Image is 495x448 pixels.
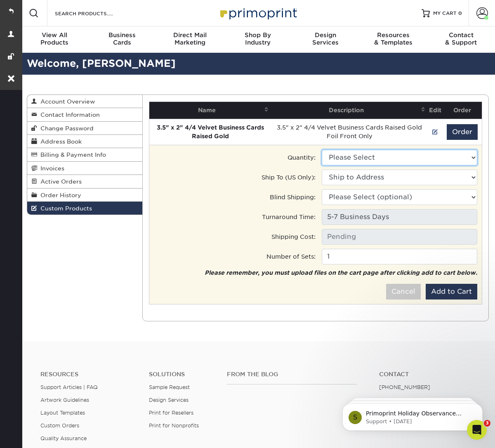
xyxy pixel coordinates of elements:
span: Business [88,31,156,39]
label: Number of Sets: [266,252,316,261]
span: Contact Information [37,111,100,118]
span: 3 [484,420,490,427]
h4: Resources [40,371,137,378]
a: Quality Assurance [40,435,87,441]
label: Shipping Cost: [271,232,316,241]
span: MY CART [433,10,457,17]
div: Services [292,31,359,46]
div: Marketing [156,31,224,46]
td: 3.5" x 2" 4/4 Velvet Business Cards Raised Gold Foil Front Only [271,119,428,145]
a: Address Book [27,135,142,148]
span: Direct Mail [156,31,224,39]
span: Account Overview [37,98,95,105]
a: Shop ByIndustry [224,26,292,53]
a: Support Articles | FAQ [40,384,98,390]
span: Shop By [224,31,292,39]
a: Order History [27,189,142,202]
span: Design [292,31,359,39]
em: Please remember, you must upload files on the cart page after clicking add to cart below. [205,269,477,276]
a: Layout Templates [40,410,85,416]
label: Turnaround Time: [262,212,316,221]
a: BusinessCards [88,26,156,53]
a: Print for Resellers [149,410,193,416]
th: Name [149,102,271,119]
button: Order [447,124,478,140]
span: View All [21,31,88,39]
a: Resources& Templates [359,26,427,53]
span: Billing & Payment Info [37,151,106,158]
h4: Solutions [149,371,214,378]
a: Custom Products [27,202,142,215]
a: Account Overview [27,95,142,108]
div: & Support [427,31,495,46]
button: Cancel [386,284,421,299]
span: 0 [458,10,462,16]
th: Description [271,102,428,119]
th: Order [443,102,482,119]
p: Message from Support, sent 16w ago [36,32,142,39]
span: Change Password [37,125,94,132]
div: & Templates [359,31,427,46]
a: Contact Information [27,108,142,121]
a: View AllProducts [21,26,88,53]
a: Direct MailMarketing [156,26,224,53]
span: Contact [427,31,495,39]
iframe: Intercom notifications message [330,386,495,444]
h4: From the Blog [227,371,357,378]
a: Invoices [27,162,142,175]
iframe: Intercom live chat [467,420,487,440]
strong: 3.5" x 2" 4/4 Velvet Business Cards Raised Gold [157,124,264,139]
input: SEARCH PRODUCTS..... [54,8,134,18]
h2: Welcome, [PERSON_NAME] [21,56,495,71]
span: Active Orders [37,178,82,185]
span: Order History [37,192,81,198]
th: Edit [428,102,443,119]
a: Billing & Payment Info [27,148,142,161]
a: Print for Nonprofits [149,422,199,429]
label: Ship To (US Only): [262,173,316,182]
div: Cards [88,31,156,46]
span: Custom Products [37,205,92,212]
a: Design Services [149,397,189,403]
a: [PHONE_NUMBER] [379,384,430,390]
img: Primoprint [217,4,299,22]
label: Blind Shipping: [270,193,316,201]
a: Artwork Guidelines [40,397,89,403]
div: Products [21,31,88,46]
div: Industry [224,31,292,46]
input: Pending [322,229,477,245]
a: Sample Request [149,384,190,390]
button: Add to Cart [426,284,477,299]
a: Contact& Support [427,26,495,53]
span: Address Book [37,138,82,145]
a: Active Orders [27,175,142,188]
a: Contact [379,371,475,378]
a: Change Password [27,122,142,135]
label: Quantity: [288,153,316,162]
span: Invoices [37,165,64,172]
span: Primoprint Holiday Observance Please note that our customer service department will be closed [DA... [36,24,139,129]
span: Resources [359,31,427,39]
a: DesignServices [292,26,359,53]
